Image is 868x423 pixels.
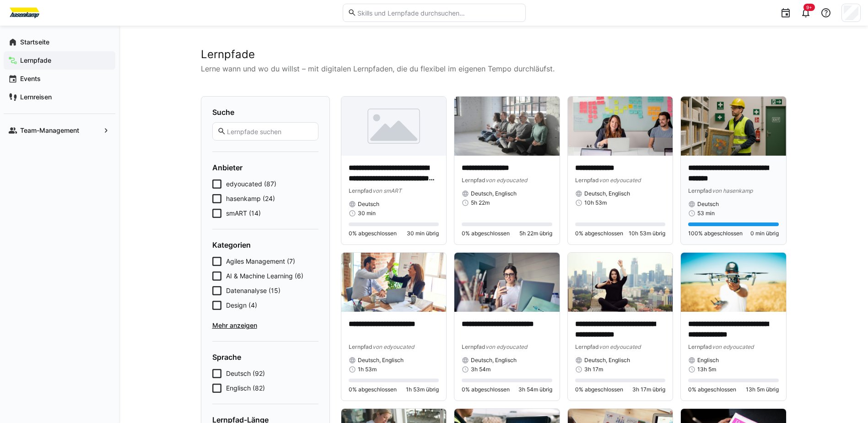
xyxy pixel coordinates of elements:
span: 3h 54m übrig [518,386,552,393]
span: 30 min übrig [407,230,439,237]
span: 1h 53m übrig [406,386,439,393]
img: image [341,97,447,156]
span: Englisch [697,357,719,364]
span: Lernpfad [462,343,485,350]
h2: Lernpfade [201,48,787,61]
span: 13h 5m übrig [746,386,779,393]
span: 3h 17m übrig [632,386,665,393]
input: Skills und Lernpfade durchsuchen… [356,9,520,17]
span: 0% abgeschlossen [575,230,623,237]
span: Lernpfad [688,343,712,350]
img: image [681,97,786,156]
span: 3h 54m [471,366,491,373]
span: Design (4) [226,301,257,310]
span: Deutsch, Englisch [471,190,517,197]
span: von hasenkamp [712,187,753,194]
span: Deutsch [697,201,719,208]
input: Lernpfade suchen [226,127,313,136]
span: 3h 17m [584,366,603,373]
span: von edyoucated [485,177,527,184]
span: 0% abgeschlossen [349,386,397,393]
span: AI & Machine Learning (6) [226,271,303,281]
img: image [454,97,560,156]
span: 5h 22m [471,199,490,206]
span: Englisch (82) [226,384,265,393]
span: Deutsch, Englisch [584,357,630,364]
p: Lerne wann und wo du willst – mit digitalen Lernpfaden, die du flexibel im eigenen Tempo durchläu... [201,63,787,74]
img: image [568,253,673,312]
span: Lernpfad [349,343,372,350]
span: smART (14) [226,209,261,218]
span: Deutsch, Englisch [358,357,404,364]
span: von edyoucated [599,177,641,184]
span: edyoucated (87) [226,179,276,189]
span: 0% abgeschlossen [462,230,510,237]
span: 10h 53m übrig [629,230,665,237]
span: von smART [372,187,402,194]
span: Mehr anzeigen [212,321,318,330]
span: 0% abgeschlossen [575,386,623,393]
span: 0% abgeschlossen [688,386,736,393]
span: 30 min [358,210,376,217]
h4: Kategorien [212,240,318,249]
span: 0% abgeschlossen [349,230,397,237]
span: Lernpfad [575,177,599,184]
img: image [681,253,786,312]
h4: Suche [212,108,318,117]
span: von edyoucated [712,343,754,350]
span: Deutsch [358,201,379,208]
span: 1h 53m [358,366,377,373]
span: 0 min übrig [750,230,779,237]
span: Deutsch, Englisch [584,190,630,197]
span: Lernpfad [688,187,712,194]
span: Datenanalyse (15) [226,286,280,295]
span: 10h 53m [584,199,607,206]
span: 9+ [806,5,812,10]
span: von edyoucated [599,343,641,350]
img: image [454,253,560,312]
span: Agiles Management (7) [226,257,295,266]
span: Deutsch (92) [226,369,265,378]
h4: Anbieter [212,163,318,172]
span: Deutsch, Englisch [471,357,517,364]
span: Lernpfad [575,343,599,350]
h4: Sprache [212,352,318,362]
span: 13h 5m [697,366,716,373]
span: 5h 22m übrig [519,230,552,237]
span: hasenkamp (24) [226,194,275,203]
span: Lernpfad [349,187,372,194]
span: 100% abgeschlossen [688,230,743,237]
span: Lernpfad [462,177,485,184]
img: image [568,97,673,156]
span: von edyoucated [372,343,414,350]
span: 53 min [697,210,715,217]
span: von edyoucated [485,343,527,350]
img: image [341,253,447,312]
span: 0% abgeschlossen [462,386,510,393]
